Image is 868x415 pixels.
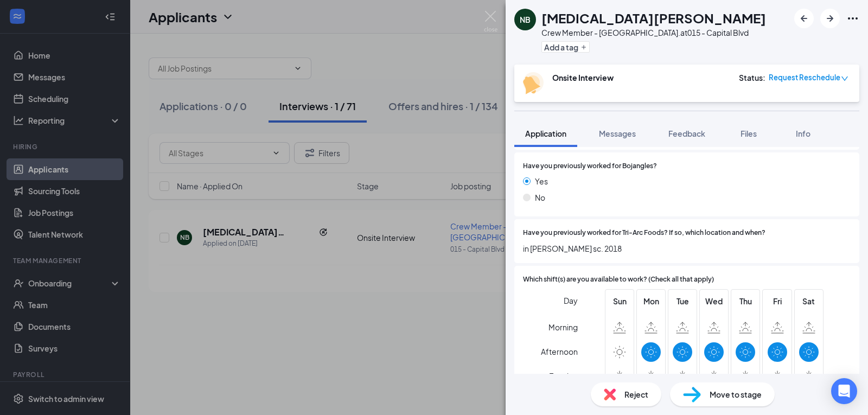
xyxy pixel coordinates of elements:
[797,12,810,25] svg: ArrowLeftNew
[704,295,724,307] span: Wed
[610,295,629,307] span: Sun
[769,72,840,83] span: Request Reschedule
[641,295,661,307] span: Mon
[831,378,857,404] div: Open Intercom Messenger
[580,44,587,50] svg: Plus
[741,129,757,138] span: Files
[535,175,548,187] span: Yes
[799,295,819,307] span: Sat
[824,12,837,25] svg: ArrowRight
[552,73,614,82] b: Onsite Interview
[794,9,814,28] button: ArrowLeftNew
[525,129,566,138] span: Application
[523,274,714,285] span: Which shift(s) are you available to work? (Check all that apply)
[541,41,590,53] button: PlusAdd a tag
[796,129,810,138] span: Info
[541,27,766,38] div: Crew Member - [GEOGRAPHIC_DATA]. at 015 - Capital Blvd
[541,342,578,361] span: Afternoon
[523,242,851,254] span: in [PERSON_NAME] sc. 2018
[846,12,859,25] svg: Ellipses
[736,295,755,307] span: Thu
[624,388,648,400] span: Reject
[841,75,848,82] span: down
[673,295,692,307] span: Tue
[535,191,545,203] span: No
[599,129,636,138] span: Messages
[710,388,762,400] span: Move to stage
[523,161,657,171] span: Have you previously worked for Bojangles?
[548,317,578,337] span: Morning
[523,228,765,238] span: Have you previously worked for Tri-Arc Foods? If so, which location and when?
[541,9,766,27] h1: [MEDICAL_DATA][PERSON_NAME]
[820,9,840,28] button: ArrowRight
[520,14,531,25] div: NB
[739,72,765,83] div: Status :
[768,295,787,307] span: Fri
[549,366,578,386] span: Evening
[668,129,705,138] span: Feedback
[564,295,578,307] span: Day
